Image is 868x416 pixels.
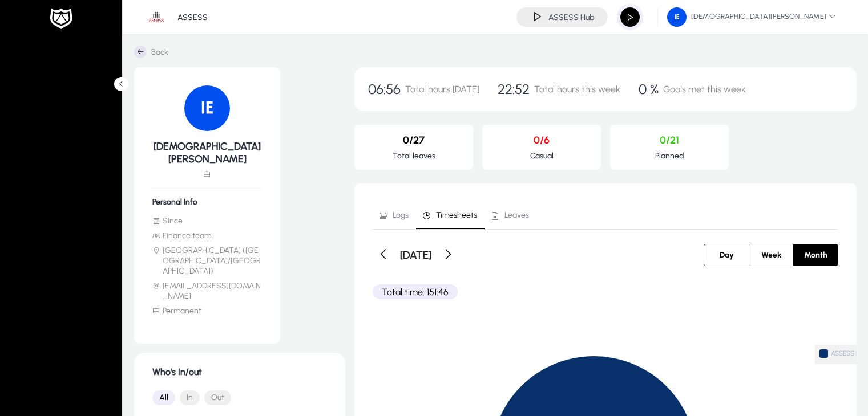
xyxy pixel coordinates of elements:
button: Out [204,390,231,405]
mat-button-toggle-group: Font Style [152,386,327,409]
span: Week [754,244,788,266]
span: Logs [393,211,409,219]
span: 06:56 [368,81,401,97]
span: Goals met this week [663,84,746,95]
span: 22:52 [498,81,530,97]
img: 1.png [146,6,167,28]
p: Total leaves [364,151,464,161]
p: ASSESS [177,13,208,22]
li: [EMAIL_ADDRESS][DOMAIN_NAME] [152,281,262,301]
li: Finance team [152,231,262,241]
img: white-logo.png [47,7,75,31]
span: Total hours [DATE] [405,84,479,95]
h3: [DATE] [400,248,431,262]
a: Timesheets [416,202,485,229]
p: 0/6 [491,134,592,146]
li: [GEOGRAPHIC_DATA] ([GEOGRAPHIC_DATA]/[GEOGRAPHIC_DATA]) [152,246,262,276]
a: Back [134,46,168,58]
button: [DEMOGRAPHIC_DATA][PERSON_NAME] [658,7,845,27]
p: 0/27 [364,134,464,146]
p: Casual [491,151,592,161]
a: Leaves [485,202,536,229]
span: [DEMOGRAPHIC_DATA][PERSON_NAME] [667,7,836,27]
h6: Personal Info [152,197,262,207]
button: In [180,390,200,405]
span: Timesheets [436,211,477,219]
h1: Who's In/out [152,366,327,377]
p: Total time: 151:46 [373,284,458,299]
img: 104.png [667,7,687,27]
button: Month [794,244,838,266]
img: 104.png [184,85,230,131]
span: 0 % [639,81,659,97]
button: Week [749,244,793,266]
p: Planned [619,151,720,161]
button: Day [704,244,749,266]
button: All [152,390,175,405]
p: 0/21 [619,134,720,146]
h5: [DEMOGRAPHIC_DATA][PERSON_NAME] [152,140,262,165]
li: Permanent [152,306,262,316]
span: Month [797,244,834,266]
span: Day [713,244,741,266]
span: Total hours this week [534,84,620,95]
h4: ASSESS Hub [548,13,594,22]
a: Logs [373,202,416,229]
li: Since [152,216,262,226]
span: Leaves [504,211,529,219]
